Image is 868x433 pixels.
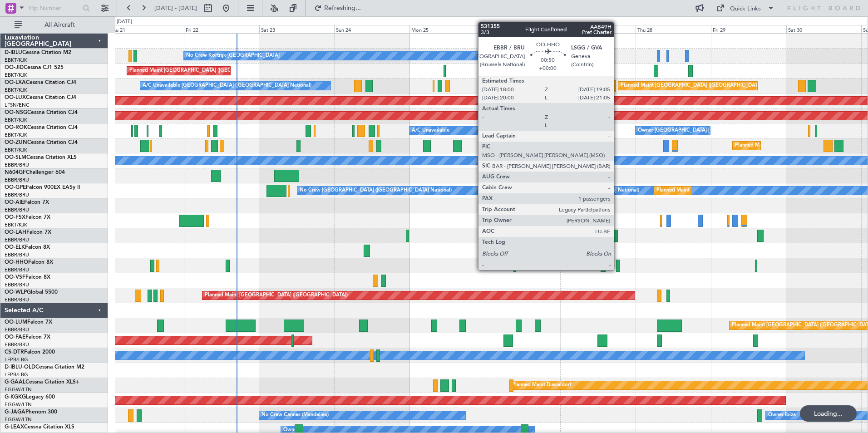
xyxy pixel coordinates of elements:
span: OO-HHO [5,260,28,265]
div: Planned Maint [GEOGRAPHIC_DATA] ([GEOGRAPHIC_DATA] National) [656,184,821,197]
a: EBKT/KJK [5,72,27,79]
a: OO-ZUNCessna Citation CJ4 [5,140,78,145]
span: Refreshing... [324,5,362,11]
a: EGGW/LTN [5,401,32,408]
span: [DATE] - [DATE] [154,4,197,12]
button: Quick Links [712,1,779,15]
span: OO-FSX [5,215,25,220]
input: Trip Number [28,1,80,15]
div: Fri 29 [711,25,786,33]
a: EGGW/LTN [5,386,32,393]
div: [DATE] [117,18,132,26]
a: LFSN/ENC [5,102,30,108]
a: G-KGKGLegacy 600 [5,394,55,400]
div: A/C Unavailable [412,124,449,138]
div: Owner Ibiza [768,408,796,422]
div: Owner [GEOGRAPHIC_DATA]-[GEOGRAPHIC_DATA] [638,124,760,138]
span: OO-LAH [5,230,26,235]
a: EBBR/BRU [5,266,29,273]
a: EBKT/KJK [5,87,27,93]
a: EBBR/BRU [5,341,29,348]
div: No Crew Kortrijk-[GEOGRAPHIC_DATA] [186,49,280,63]
div: A/C Unavailable [GEOGRAPHIC_DATA] ([GEOGRAPHIC_DATA] National) [143,79,311,93]
a: OO-FAEFalcon 7X [5,335,50,340]
div: No Crew [GEOGRAPHIC_DATA] ([GEOGRAPHIC_DATA] National) [300,184,452,197]
span: OO-NSG [5,110,27,115]
a: D-IBLUCessna Citation M2 [5,50,71,55]
div: Sun 24 [334,25,409,33]
a: OO-SLMCessna Citation XLS [5,155,77,160]
a: EGGW/LTN [5,416,32,423]
a: G-LEAXCessna Citation XLS [5,424,74,430]
a: OO-LXACessna Citation CJ4 [5,80,76,85]
a: OO-LUMFalcon 7X [5,320,52,325]
a: OO-LUXCessna Citation CJ4 [5,95,76,100]
div: No Crew [GEOGRAPHIC_DATA] ([GEOGRAPHIC_DATA] National) [487,184,639,197]
span: N604GF [5,170,26,175]
a: EBBR/BRU [5,207,29,213]
a: EBKT/KJK [5,57,27,64]
span: G-LEAX [5,424,24,430]
a: OO-WLPGlobal 5500 [5,290,58,295]
span: OO-JID [5,65,24,70]
a: N604GFChallenger 604 [5,170,65,175]
div: Thu 21 [108,25,184,33]
div: Loading... [800,405,857,422]
div: Fri 22 [184,25,259,33]
div: No Crew Cannes (Mandelieu) [261,408,329,422]
a: OO-GPEFalcon 900EX EASy II [5,185,80,190]
button: Refreshing... [310,1,365,15]
div: Tue 26 [485,25,560,33]
a: OO-FSXFalcon 7X [5,215,50,220]
a: OO-JIDCessna CJ1 525 [5,65,64,70]
a: OO-VSFFalcon 8X [5,275,50,280]
span: G-KGKG [5,394,26,400]
a: EBBR/BRU [5,296,29,303]
div: Planned Maint [GEOGRAPHIC_DATA] ([GEOGRAPHIC_DATA]) [205,289,348,302]
span: OO-AIE [5,200,24,205]
a: OO-LAHFalcon 7X [5,230,51,235]
span: OO-FAE [5,335,25,340]
span: G-JAGA [5,409,25,415]
span: OO-ELK [5,245,25,250]
a: EBKT/KJK [5,221,27,228]
span: OO-GPE [5,185,26,190]
a: CS-DTRFalcon 2000 [5,349,55,355]
span: G-GAAL [5,379,25,385]
a: OO-HHOFalcon 8X [5,260,53,265]
span: OO-LUX [5,95,26,100]
a: EBBR/BRU [5,236,29,243]
div: Wed 27 [560,25,636,33]
a: D-IBLU-OLDCessna Citation M2 [5,364,84,370]
div: Planned Maint [GEOGRAPHIC_DATA] ([GEOGRAPHIC_DATA]) [129,64,272,78]
span: CS-DTR [5,349,24,355]
a: EBBR/BRU [5,192,29,198]
div: Thu 28 [636,25,711,33]
a: EBBR/BRU [5,251,29,258]
a: EBBR/BRU [5,281,29,288]
button: All Aircraft [10,18,99,32]
a: EBBR/BRU [5,177,29,183]
a: LFPB/LBG [5,356,28,363]
a: OO-NSGCessna Citation CJ4 [5,110,78,115]
span: OO-VSF [5,275,25,280]
a: EBBR/BRU [5,326,29,333]
span: OO-LUM [5,320,27,325]
a: EBKT/KJK [5,132,27,138]
div: Planned Maint Kortrijk-[GEOGRAPHIC_DATA] [735,139,841,153]
span: OO-ROK [5,125,27,130]
a: EBBR/BRU [5,162,29,168]
div: Sat 30 [786,25,862,33]
div: Mon 25 [409,25,485,33]
span: OO-ZUN [5,140,27,145]
a: G-JAGAPhenom 300 [5,409,57,415]
a: EBKT/KJK [5,117,27,123]
span: OO-SLM [5,155,26,160]
span: All Aircraft [24,22,96,28]
div: Quick Links [730,5,761,14]
span: OO-LXA [5,80,26,85]
a: OO-ROKCessna Citation CJ4 [5,125,78,130]
div: Sat 23 [259,25,335,33]
div: Planned Maint [GEOGRAPHIC_DATA] ([GEOGRAPHIC_DATA] National) [621,79,785,93]
span: OO-WLP [5,290,27,295]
